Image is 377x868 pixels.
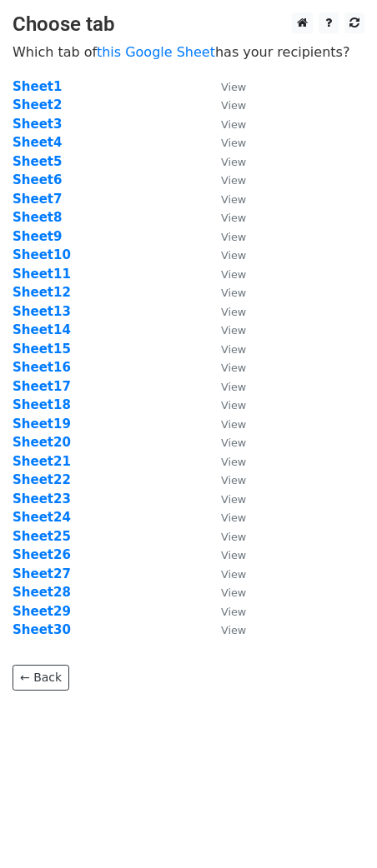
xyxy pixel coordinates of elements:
[204,622,246,637] a: View
[13,472,71,487] a: Sheet22
[204,491,246,506] a: View
[221,137,246,149] small: View
[204,285,246,300] a: View
[204,322,246,337] a: View
[204,97,246,112] a: View
[204,417,246,432] a: View
[221,193,246,206] small: View
[13,454,71,469] a: Sheet21
[13,267,71,282] a: Sheet11
[221,324,246,337] small: View
[221,268,246,281] small: View
[204,454,246,469] a: View
[13,379,71,394] a: Sheet17
[13,285,71,300] a: Sheet12
[13,79,62,94] a: Sheet1
[221,156,246,168] small: View
[221,511,246,524] small: View
[221,399,246,412] small: View
[13,97,62,112] a: Sheet2
[221,568,246,581] small: View
[204,566,246,581] a: View
[204,247,246,262] a: View
[13,192,62,207] a: Sheet7
[13,247,71,262] a: Sheet10
[204,585,246,600] a: View
[13,491,71,506] a: Sheet23
[204,435,246,450] a: View
[221,381,246,393] small: View
[221,81,246,93] small: View
[221,212,246,224] small: View
[13,510,71,525] a: Sheet24
[204,342,246,357] a: View
[221,418,246,431] small: View
[204,229,246,244] a: View
[13,210,62,225] a: Sheet8
[221,436,246,449] small: View
[13,435,71,450] a: Sheet20
[13,529,71,544] a: Sheet25
[204,379,246,394] a: View
[204,547,246,562] a: View
[221,287,246,299] small: View
[13,12,364,37] h3: Choose tab
[204,604,246,619] a: View
[221,624,246,636] small: View
[13,604,71,619] strong: Sheet29
[204,117,246,132] a: View
[13,585,71,600] a: Sheet28
[221,456,246,468] small: View
[221,493,246,506] small: View
[13,566,71,581] a: Sheet27
[13,360,71,375] a: Sheet16
[221,174,246,187] small: View
[221,99,246,112] small: View
[13,135,62,150] a: Sheet4
[204,510,246,525] a: View
[204,210,246,225] a: View
[221,606,246,618] small: View
[13,622,71,637] a: Sheet30
[13,304,71,319] a: Sheet13
[13,229,62,244] a: Sheet9
[204,154,246,169] a: View
[13,342,71,357] a: Sheet15
[13,172,62,187] a: Sheet6
[13,397,71,412] strong: Sheet18
[221,343,246,356] small: View
[204,79,246,94] a: View
[221,118,246,131] small: View
[221,306,246,318] small: View
[221,474,246,486] small: View
[13,417,71,432] a: Sheet19
[13,117,62,132] strong: Sheet3
[204,304,246,319] a: View
[221,549,246,561] small: View
[13,547,71,562] a: Sheet26
[97,44,215,60] a: this Google Sheet
[221,249,246,262] small: View
[204,192,246,207] a: View
[13,154,62,169] a: Sheet5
